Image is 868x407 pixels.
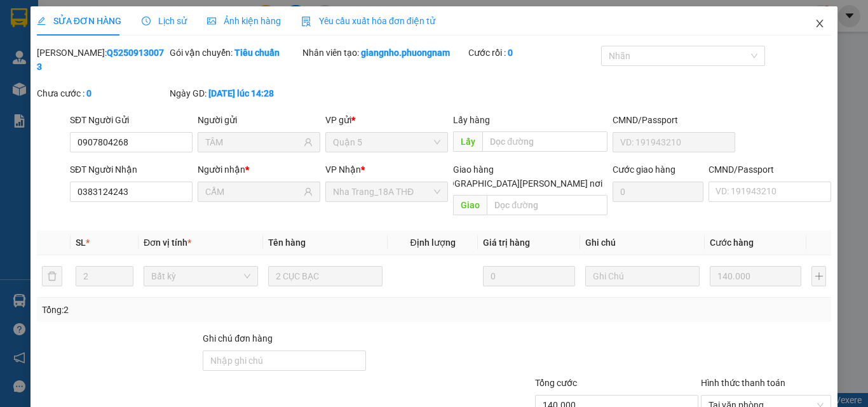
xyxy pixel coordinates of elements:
[268,266,383,286] input: VD: Bàn, Ghế
[70,113,193,127] div: SĐT Người Gửi
[198,163,320,177] div: Người nhận
[613,182,703,202] input: Cước giao hàng
[301,17,311,27] img: icon
[453,131,482,152] span: Lấy
[453,195,487,215] span: Giao
[37,46,167,74] div: [PERSON_NAME]:
[205,135,301,149] input: Tên người gửi
[333,133,440,152] span: Quận 5
[37,86,167,100] div: Chưa cước :
[268,237,306,248] span: Tên hàng
[170,46,300,60] div: Gói vận chuyển:
[142,17,151,25] span: clock-circle
[205,185,301,199] input: Tên người nhận
[709,163,831,177] div: CMND/Passport
[304,138,313,147] span: user
[710,237,754,248] span: Cước hàng
[142,16,187,26] span: Lịch sử
[483,237,530,248] span: Giá trị hàng
[613,164,675,175] label: Cước giao hàng
[333,182,440,201] span: Nha Trang_18A THĐ
[208,88,274,98] b: [DATE] lúc 14:28
[86,88,92,98] b: 0
[76,237,86,248] span: SL
[453,115,490,125] span: Lấy hàng
[42,266,62,286] button: delete
[468,46,599,60] div: Cước rồi :
[207,17,216,25] span: picture
[304,187,313,196] span: user
[325,113,448,127] div: VP gửi
[585,266,700,286] input: Ghi Chú
[487,195,607,215] input: Dọc đường
[325,164,361,175] span: VP Nhận
[203,350,366,371] input: Ghi chú đơn hàng
[207,16,281,26] span: Ảnh kiện hàng
[70,163,193,177] div: SĐT Người Nhận
[144,237,191,248] span: Đơn vị tính
[508,48,513,58] b: 0
[802,6,837,42] button: Close
[613,132,735,152] input: VD: 191943210
[811,266,826,286] button: plus
[710,266,801,286] input: 0
[815,18,825,29] span: close
[410,237,455,248] span: Định lượng
[361,48,450,58] b: giangnho.phuongnam
[482,131,607,152] input: Dọc đường
[170,86,300,100] div: Ngày GD:
[701,378,785,388] label: Hình thức thanh toán
[483,266,574,286] input: 0
[302,46,466,60] div: Nhân viên tạo:
[234,48,280,58] b: Tiêu chuẩn
[37,17,46,25] span: edit
[151,267,250,286] span: Bất kỳ
[203,333,273,344] label: Ghi chú đơn hàng
[429,177,607,190] span: [GEOGRAPHIC_DATA][PERSON_NAME] nơi
[453,164,494,175] span: Giao hàng
[301,16,435,26] span: Yêu cầu xuất hóa đơn điện tử
[613,113,735,127] div: CMND/Passport
[37,16,121,26] span: SỬA ĐƠN HÀNG
[42,303,336,317] div: Tổng: 2
[580,230,705,255] th: Ghi chú
[535,378,577,388] span: Tổng cước
[198,113,320,127] div: Người gửi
